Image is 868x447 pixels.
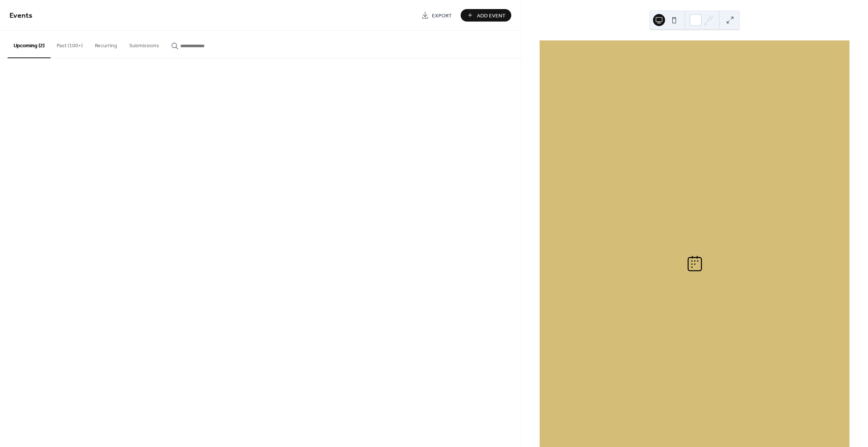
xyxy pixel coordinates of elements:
[89,31,123,57] button: Recurring
[51,31,89,57] button: Past (100+)
[477,12,506,20] span: Add Event
[416,9,458,22] a: Export
[9,8,32,23] span: Events
[123,31,165,57] button: Submissions
[8,31,51,58] button: Upcoming (2)
[432,12,452,20] span: Export
[461,9,511,22] button: Add Event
